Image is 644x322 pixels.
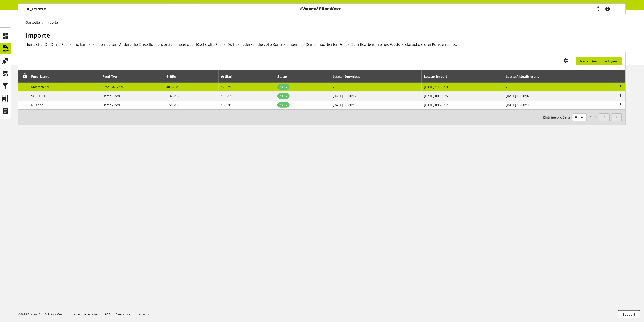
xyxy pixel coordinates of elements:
span: Importe [25,31,50,39]
a: Neuen Feed hinzufügen [576,57,622,65]
h2: Hier siehst Du Deine Feeds und kannst sie bearbeiten. Ändere die Einstellungen, erstelle neue ode... [25,42,626,47]
span: Neuen Feed hinzufügen [580,59,617,64]
span: Daten-Feed [103,103,120,107]
span: [DATE] 00:26:17 [424,103,448,107]
span: 5.58 MB [166,103,179,107]
span: 10.030 [221,103,231,107]
a: Datenschutz [115,312,131,316]
div: Artikel [221,74,236,79]
span: 48.07 MB [166,85,180,89]
span: Masterfeed [31,85,49,89]
span: AKTIV [280,85,287,89]
span: [DATE] 14:58:50 [424,85,448,89]
a: Impressum [137,312,151,316]
span: Support [623,312,636,317]
span: [DATE] 00:00:02 [333,94,357,98]
div: Letzter Download [333,74,365,79]
span: Einträge pro Seite [543,115,572,120]
span: [DATE] 00:00:25 [424,94,448,98]
a: AGB [105,312,110,316]
span: AKTIV [280,103,287,107]
span: AKTIV [280,94,287,98]
div: Letzte Aktualisierung [506,74,544,79]
div: Letzter Import [424,74,452,79]
div: Status [277,74,292,79]
span: [DATE] 00:08:18 [333,103,357,107]
span: Daten-Feed [103,94,120,98]
div: Größe [166,74,181,79]
li: ©2025 Channel Pilot Solutions GmbH [18,312,71,317]
div: Feed-Typ [103,74,121,79]
div: Feed-Name [31,74,54,79]
span: - [333,85,334,89]
span: NL Feed [31,103,44,107]
span: [DATE] 00:08:18 [506,103,530,107]
small: 1-3 / 3 [543,113,598,121]
span: 6.32 MB [166,94,179,98]
span: [DATE] 00:00:02 [506,94,530,98]
a: Nutzungsbedingungen [71,312,99,316]
span: Produkt-Feed [103,85,123,89]
button: Support [618,310,640,318]
p: DE_Lerros [25,6,46,12]
span: ▾ [44,6,46,11]
span: 17.879 [221,85,231,89]
span: 10.082 [221,94,231,98]
div: Entsperren, um Zeilen neu anzuordnen [21,74,27,79]
span: Entsperren, um Zeilen neu anzuordnen [23,74,27,78]
span: - [506,85,507,89]
a: Startseite [25,20,42,25]
span: SUBFEED [31,94,45,98]
nav: main navigation [18,3,626,14]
